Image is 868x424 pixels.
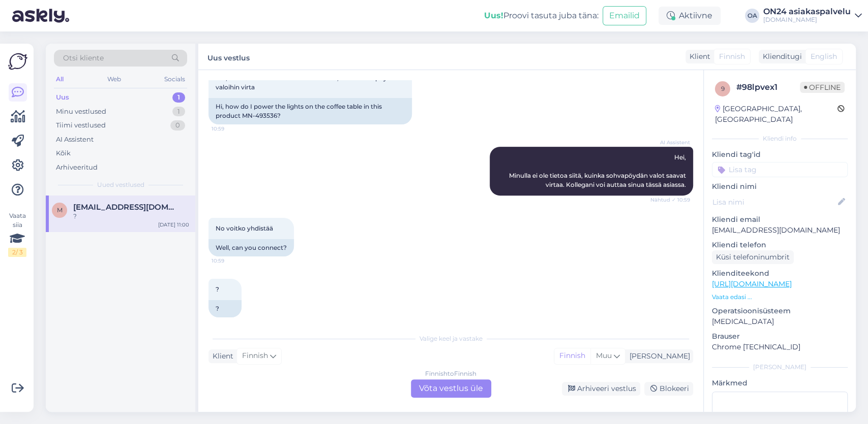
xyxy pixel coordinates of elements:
span: marikarhu1@outlook.co [73,203,179,212]
p: Brauser [712,331,848,342]
span: Muu [596,351,612,360]
div: Well, can you connect? [208,239,294,256]
div: Klienditugi [759,51,802,62]
div: Aktiivne [659,7,721,25]
a: [URL][DOMAIN_NAME] [712,279,792,288]
div: Arhiveeri vestlus [562,382,640,396]
div: ? [208,300,242,317]
p: Operatsioonisüsteem [712,306,848,316]
div: ON24 asiakaspalvelu [763,8,851,16]
span: 9 [721,85,725,92]
span: ? [216,285,219,293]
div: Klient [685,51,710,62]
div: # 98lpvex1 [736,81,800,93]
span: No voitko yhdistää [216,224,273,232]
div: Arhiveeritud [56,162,98,173]
div: [DATE] 11:00 [158,221,189,229]
span: 10:59 [212,125,250,133]
div: Küsi telefoninumbrit [712,250,794,264]
span: Offline [800,82,845,93]
div: Klient [208,351,233,362]
input: Lisa tag [712,162,848,177]
span: English [811,51,837,62]
div: 1 [172,92,185,103]
div: Valige keel ja vastake [208,334,693,343]
p: Kliendi tag'id [712,149,848,160]
span: Nähtud ✓ 10:59 [650,196,690,204]
div: Web [105,73,123,86]
span: AI Assistent [652,139,690,146]
div: Vaata siia [8,211,26,257]
div: Socials [162,73,187,86]
p: Chrome [TECHNICAL_ID] [712,342,848,352]
p: Kliendi email [712,214,848,225]
div: Finnish to Finnish [425,369,476,378]
div: OA [745,9,759,23]
div: Hi, how do I power the lights on the coffee table in this product MN-493536? [208,98,412,124]
a: ON24 asiakaspalvelu[DOMAIN_NAME] [763,8,862,24]
p: Kliendi telefon [712,240,848,250]
div: ? [73,212,189,221]
b: Uus! [484,11,503,20]
span: Uued vestlused [97,180,144,189]
div: Kõik [56,148,71,158]
input: Lisa nimi [712,197,836,208]
div: [PERSON_NAME] [625,351,690,362]
p: [EMAIL_ADDRESS][DOMAIN_NAME] [712,225,848,236]
p: [MEDICAL_DATA] [712,316,848,327]
span: Otsi kliente [63,53,104,63]
div: Kliendi info [712,134,848,143]
span: 11:00 [212,318,250,325]
img: Askly Logo [8,52,27,71]
p: Vaata edasi ... [712,292,848,302]
label: Uus vestlus [207,50,250,63]
p: Klienditeekond [712,268,848,279]
span: Finnish [719,51,745,62]
div: 0 [170,120,185,131]
div: Tiimi vestlused [56,120,106,131]
div: 2 / 3 [8,248,26,257]
div: [DOMAIN_NAME] [763,16,851,24]
div: Uus [56,92,69,103]
span: m [57,206,63,214]
span: 10:59 [212,257,250,265]
div: Finnish [554,348,590,364]
div: Proovi tasuta juba täna: [484,10,598,22]
div: 1 [172,107,185,117]
div: [PERSON_NAME] [712,363,848,372]
div: Blokeeri [644,382,693,396]
button: Emailid [603,6,646,25]
div: [GEOGRAPHIC_DATA], [GEOGRAPHIC_DATA] [715,104,837,125]
div: Minu vestlused [56,107,106,117]
div: All [54,73,66,86]
p: Märkmed [712,378,848,388]
p: Kliendi nimi [712,181,848,192]
div: AI Assistent [56,135,94,145]
div: Võta vestlus üle [411,379,491,398]
span: Finnish [242,350,268,362]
